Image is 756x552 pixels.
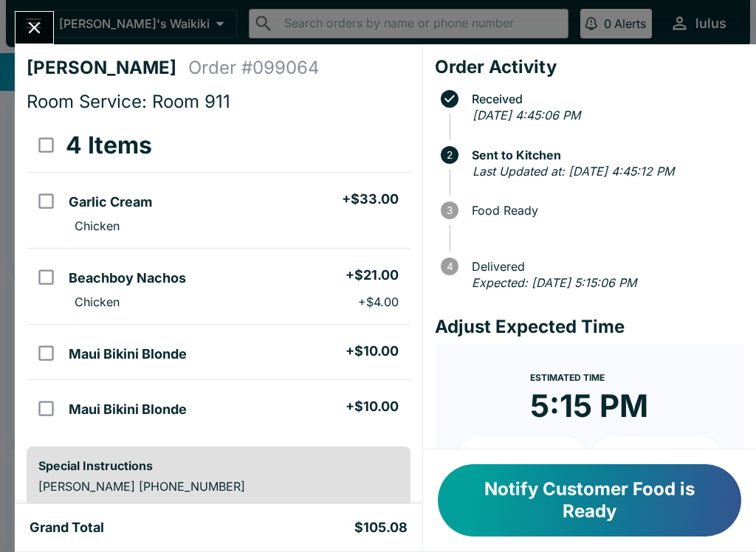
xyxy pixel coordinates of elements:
[447,149,453,161] text: 2
[38,458,399,473] h6: Special Instructions
[446,261,453,272] text: 4
[342,190,399,208] h5: + $33.00
[346,398,399,415] h5: + $10.00
[472,108,580,123] em: [DATE] 4:45:06 PM
[464,92,744,106] span: Received
[16,12,53,44] button: Close
[464,148,744,162] span: Sent to Kitchen
[69,345,187,363] h5: Maui Bikini Blonde
[592,437,721,474] button: + 20
[464,204,744,217] span: Food Ready
[458,437,587,474] button: + 10
[75,218,120,233] p: Chicken
[346,266,399,284] h5: + $21.00
[438,464,741,537] button: Notify Customer Food is Ready
[27,91,230,112] span: Room Service: Room 911
[346,342,399,360] h5: + $10.00
[27,119,410,435] table: orders table
[354,519,408,537] h5: $105.08
[75,294,120,309] p: Chicken
[472,164,674,179] em: Last Updated at: [DATE] 4:45:12 PM
[30,519,104,537] h5: Grand Total
[447,204,453,216] text: 3
[435,316,744,338] h4: Adjust Expected Time
[435,56,744,78] h4: Order Activity
[530,387,648,425] time: 5:15 PM
[69,269,186,287] h5: Beachboy Nachos
[27,57,188,79] h4: [PERSON_NAME]
[472,275,636,290] em: Expected: [DATE] 5:15:06 PM
[464,260,744,273] span: Delivered
[188,57,320,79] h4: Order # 099064
[66,131,152,160] h3: 4 Items
[38,479,399,494] p: [PERSON_NAME] [PHONE_NUMBER]
[358,294,399,309] p: + $4.00
[69,193,152,211] h5: Garlic Cream
[530,372,605,383] span: Estimated Time
[69,401,187,418] h5: Maui Bikini Blonde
